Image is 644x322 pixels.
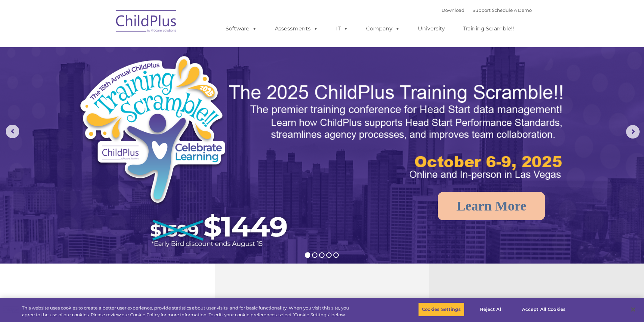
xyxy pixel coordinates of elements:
a: Company [359,22,407,35]
img: ChildPlus by Procare Solutions [113,5,180,39]
font: | [442,7,532,13]
a: Download [442,7,464,13]
button: Accept All Cookies [518,302,569,317]
a: IT [329,22,355,35]
a: Training Scramble!! [456,22,521,35]
button: Close [626,302,641,317]
a: Support [473,7,491,13]
div: This website uses cookies to create a better user experience, provide statistics about user visit... [22,305,354,318]
button: Reject All [470,302,512,317]
a: Assessments [268,22,325,35]
a: Learn More [438,192,545,220]
button: Cookies Settings [418,302,464,317]
a: University [411,22,452,35]
a: Schedule A Demo [492,7,532,13]
a: Software [219,22,264,35]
